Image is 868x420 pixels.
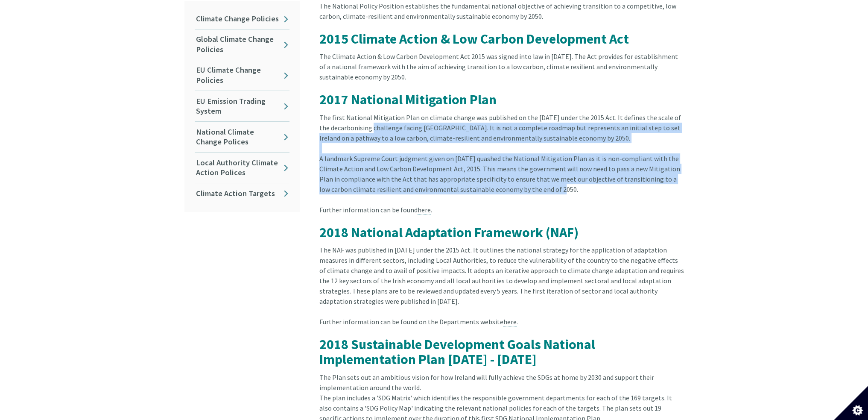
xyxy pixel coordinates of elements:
[319,30,629,47] span: 2015 Climate Action & Low Carbon Development Act
[195,60,289,91] a: EU Climate Change Policies
[319,1,684,32] div: The National Policy Position establishes the fundamental national objective of achieving transiti...
[319,205,684,225] div: Further information can be found .
[319,336,595,368] span: 2018 Sustainable Development Goals National Implementation Plan [DATE] - [DATE]
[319,91,497,108] strong: 2017 National Mitigation Plan
[319,317,684,337] div: Further information can be found on the Departments website .
[319,245,684,317] div: The NAF was published in [DATE] under the 2015 Act. It outlines the national strategy for the app...
[319,51,684,92] div: The Climate Action & Low Carbon Development Act 2015 was signed into law in [DATE]. The Act provi...
[834,386,868,420] button: Set cookie preferences
[195,91,289,121] a: EU Emission Trading System
[195,122,289,152] a: National Climate Change Polices
[195,153,289,183] a: Local Authority Climate Action Polices
[195,29,289,60] a: Global Climate Change Policies
[319,153,684,205] div: A landmark Supreme Court judgment given on [DATE] quashed the National Mitigation Plan as it is n...
[503,317,517,326] a: here
[195,183,289,203] a: Climate Action Targets
[319,224,579,241] span: 2018 National Adaptation Framework (NAF)
[195,9,289,29] a: Climate Change Policies
[418,206,431,214] a: here
[319,112,684,153] div: The first National Mitigation Plan on climate change was published on the [DATE] under the 2015 A...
